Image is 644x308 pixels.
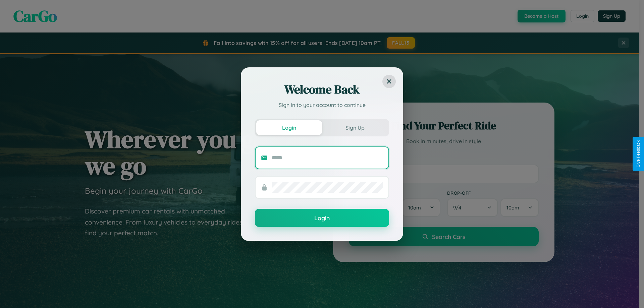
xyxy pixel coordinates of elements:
[255,101,389,109] p: Sign in to your account to continue
[255,81,389,98] h2: Welcome Back
[255,209,389,227] button: Login
[636,140,641,168] div: Give Feedback
[256,120,322,135] button: Login
[322,120,388,135] button: Sign Up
